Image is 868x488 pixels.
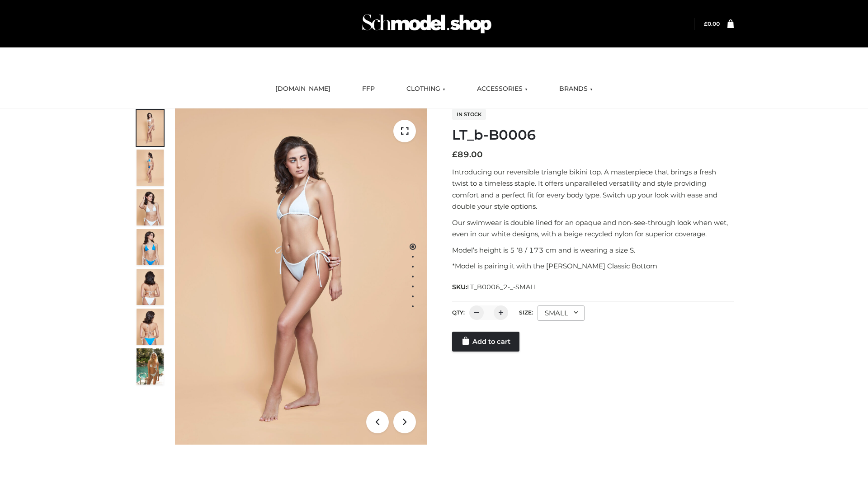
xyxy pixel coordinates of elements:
bdi: 89.00 [452,150,483,160]
img: Arieltop_CloudNine_AzureSky2.jpg [137,348,164,385]
span: LT_B0006_2-_-SMALL [467,283,538,291]
span: SKU: [452,282,538,292]
h1: LT_b-B0006 [452,127,734,143]
label: QTY: [452,309,465,316]
span: In stock [452,109,486,120]
a: CLOTHING [400,79,452,99]
img: ArielClassicBikiniTop_CloudNine_AzureSky_OW114ECO_8-scaled.jpg [137,309,164,345]
img: ArielClassicBikiniTop_CloudNine_AzureSky_OW114ECO_1 [175,108,427,445]
p: *Model is pairing it with the [PERSON_NAME] Classic Bottom [452,260,734,272]
a: £0.00 [704,20,720,27]
a: FFP [355,79,382,99]
img: ArielClassicBikiniTop_CloudNine_AzureSky_OW114ECO_3-scaled.jpg [137,189,164,225]
img: Schmodel Admin 964 [359,6,495,42]
span: £ [452,150,458,160]
img: ArielClassicBikiniTop_CloudNine_AzureSky_OW114ECO_2-scaled.jpg [137,150,164,186]
div: SMALL [538,305,585,321]
img: ArielClassicBikiniTop_CloudNine_AzureSky_OW114ECO_4-scaled.jpg [137,229,164,265]
a: [DOMAIN_NAME] [269,79,337,99]
img: ArielClassicBikiniTop_CloudNine_AzureSky_OW114ECO_1-scaled.jpg [137,110,164,146]
label: Size: [519,309,533,316]
p: Our swimwear is double lined for an opaque and non-see-through look when wet, even in our white d... [452,217,734,240]
a: Add to cart [452,332,519,352]
span: £ [704,20,708,27]
p: Model’s height is 5 ‘8 / 173 cm and is wearing a size S. [452,244,734,256]
a: BRANDS [552,79,599,99]
a: ACCESSORIES [470,79,534,99]
img: ArielClassicBikiniTop_CloudNine_AzureSky_OW114ECO_7-scaled.jpg [137,269,164,305]
p: Introducing our reversible triangle bikini top. A masterpiece that brings a fresh twist to a time... [452,166,734,212]
bdi: 0.00 [704,20,720,27]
